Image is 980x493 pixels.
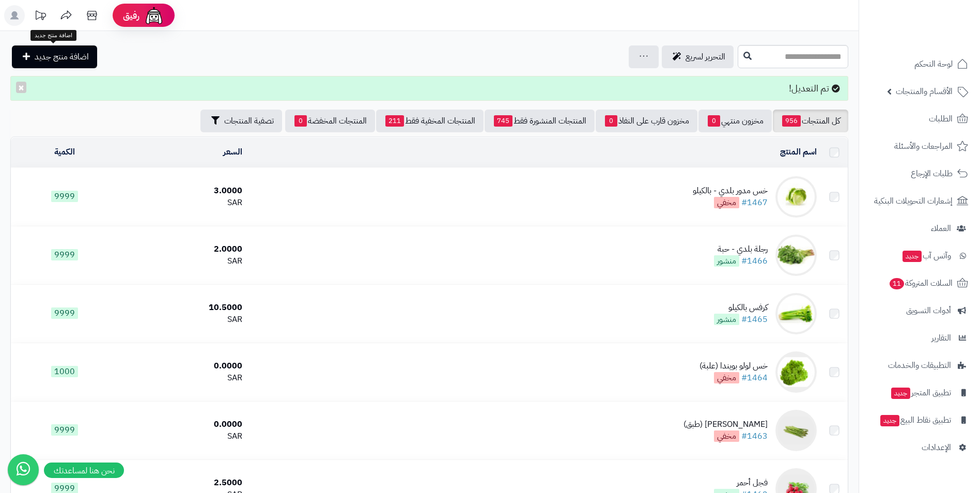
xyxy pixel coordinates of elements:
div: خس لولو بويندا (علبة) [699,360,768,372]
a: #1467 [741,196,768,209]
div: SAR [122,430,242,442]
a: #1465 [741,313,768,326]
div: SAR [122,314,242,326]
a: #1463 [741,430,768,442]
a: السلات المتروكة11 [865,271,974,296]
span: 9999 [51,307,78,319]
img: خس مدور بلدي - بالكيلو [775,176,817,218]
img: خس لولو بويندا (علبة) [775,351,817,393]
span: 0 [605,115,617,127]
a: تطبيق المتجرجديد [865,380,974,405]
div: 0.0000 [122,419,242,430]
span: جديد [880,415,899,426]
span: تطبيق المتجر [890,386,951,400]
div: SAR [122,197,242,209]
a: أدوات التسويق [865,298,974,323]
span: 0 [294,115,307,127]
span: العملاء [931,221,951,236]
span: التحرير لسريع [686,51,725,63]
div: 2.5000 [122,477,242,489]
a: طلبات الإرجاع [865,161,974,186]
a: العملاء [865,216,974,241]
span: 9999 [51,249,78,260]
img: كرفس بالكيلو [775,293,817,334]
span: الإعدادات [922,440,951,455]
div: 3.0000 [122,185,242,197]
span: جديد [891,388,910,399]
a: إشعارات التحويلات البنكية [865,189,974,213]
div: خس مدور بلدي - بالكيلو [693,185,768,197]
a: #1466 [741,255,768,267]
span: رفيق [123,9,139,22]
span: منشور [714,255,739,267]
a: المنتجات المخفضة0 [285,110,375,132]
span: الطلبات [929,112,953,126]
a: تطبيق نقاط البيعجديد [865,408,974,433]
span: مخفي [714,430,739,442]
div: SAR [122,372,242,384]
span: اضافة منتج جديد [35,51,89,63]
span: 211 [385,115,404,127]
a: التطبيقات والخدمات [865,353,974,378]
div: 10.5000 [122,302,242,314]
a: كل المنتجات956 [773,110,848,132]
div: SAR [122,255,242,267]
span: 956 [782,115,801,127]
span: منشور [714,314,739,325]
span: تطبيق نقاط البيع [879,413,951,427]
span: 0 [708,115,720,127]
span: وآتس آب [901,249,951,263]
a: لوحة التحكم [865,52,974,76]
span: إشعارات التحويلات البنكية [874,194,953,208]
span: 1000 [51,366,78,377]
a: الإعدادات [865,435,974,460]
a: #1464 [741,372,768,384]
a: الكمية [54,146,75,158]
div: 2.0000 [122,243,242,255]
span: التقارير [931,331,951,345]
a: السعر [223,146,242,158]
div: فجل أحمر [714,477,768,489]
a: وآتس آبجديد [865,243,974,268]
span: المراجعات والأسئلة [894,139,953,153]
span: لوحة التحكم [914,57,953,71]
button: تصفية المنتجات [200,110,282,132]
div: اضافة منتج جديد [30,30,76,41]
a: اضافة منتج جديد [12,45,97,68]
img: هيليون بيبي (طبق) [775,410,817,451]
img: ai-face.png [144,5,164,26]
a: اسم المنتج [780,146,817,158]
span: السلات المتروكة [889,276,953,290]
a: المنتجات المخفية فقط211 [376,110,484,132]
div: كرفس بالكيلو [714,302,768,314]
span: التطبيقات والخدمات [888,358,951,373]
span: تصفية المنتجات [224,115,274,127]
img: logo-2.png [910,8,970,29]
a: تحديثات المنصة [27,5,53,28]
span: جديد [903,251,922,262]
span: 745 [494,115,512,127]
span: الأقسام والمنتجات [896,84,953,99]
span: أدوات التسويق [906,303,951,318]
a: الطلبات [865,106,974,131]
a: مخزون قارب على النفاذ0 [596,110,697,132]
img: رجلة بلدي - حبة [775,235,817,276]
div: رجلة بلدي - حبة [714,243,768,255]
a: مخزون منتهي0 [698,110,772,132]
a: المراجعات والأسئلة [865,134,974,159]
span: طلبات الإرجاع [911,166,953,181]
div: [PERSON_NAME] (طبق) [683,419,768,430]
button: × [16,82,26,93]
span: مخفي [714,372,739,383]
div: 0.0000 [122,360,242,372]
span: 9999 [51,424,78,436]
a: المنتجات المنشورة فقط745 [485,110,595,132]
span: 9999 [51,191,78,202]
span: 11 [889,278,905,290]
div: تم التعديل! [10,76,848,101]
a: التحرير لسريع [662,45,734,68]
span: مخفي [714,197,739,208]
a: التقارير [865,326,974,350]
